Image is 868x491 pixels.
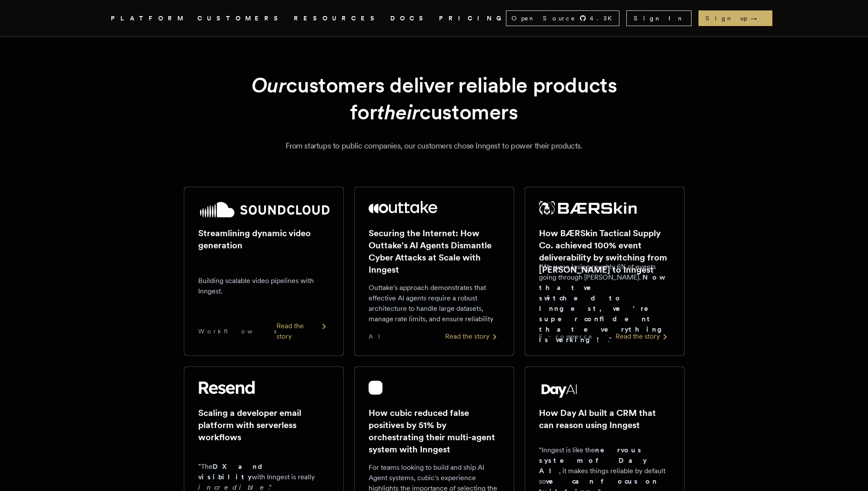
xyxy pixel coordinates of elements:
div: Read the story [445,331,500,342]
h2: Streamlining dynamic video generation [198,227,329,251]
img: SoundCloud [198,201,329,218]
strong: DX and visibility [198,462,270,481]
p: From startups to public companies, our customers chose Inngest to power their products. [121,140,747,152]
span: Workflows [198,327,276,336]
span: Open Source [512,14,576,23]
div: Read the story [615,331,670,342]
span: AI [369,332,388,341]
span: → [751,14,765,23]
h2: Scaling a developer email platform with serverless workflows [198,407,329,443]
p: "We were losing roughly 6% of events going through [PERSON_NAME]. ." [539,262,670,345]
h2: Securing the Internet: How Outtake's AI Agents Dismantle Cyber Attacks at Scale with Inngest [369,227,500,276]
img: BÆRSkin Tactical Supply Co. [539,201,637,215]
a: Outtake logoSecuring the Internet: How Outtake's AI Agents Dismantle Cyber Attacks at Scale with ... [354,187,514,356]
div: Read the story [276,321,329,342]
h2: How BÆRSkin Tactical Supply Co. achieved 100% event deliverability by switching from [PERSON_NAME... [539,227,670,276]
img: Resend [198,381,255,395]
p: Outtake's approach demonstrates that effective AI agents require a robust architecture to handle ... [369,283,500,324]
strong: nervous system of Day AI [539,446,647,475]
a: CUSTOMERS [197,13,283,24]
a: Sign up [698,10,772,26]
img: Outtake [369,201,438,213]
strong: Now that we switched to Inngest, we're super confident that everything is working! [539,273,668,344]
a: BÆRSkin Tactical Supply Co. logoHow BÆRSkin Tactical Supply Co. achieved 100% event deliverabilit... [525,187,685,356]
h1: customers deliver reliable products for customers [205,72,664,126]
em: their [377,99,419,125]
span: 4.3 K [590,14,617,23]
a: DOCS [390,13,429,24]
span: E-commerce [539,332,593,341]
a: SoundCloud logoStreamlining dynamic video generationBuilding scalable video pipelines with Innges... [184,187,344,356]
img: Day AI [539,381,580,398]
a: Sign In [626,10,692,26]
h2: How cubic reduced false positives by 51% by orchestrating their multi-agent system with Inngest [369,407,500,455]
a: PRICING [439,13,506,24]
button: RESOURCES [294,13,380,24]
h2: How Day AI built a CRM that can reason using Inngest [539,407,670,431]
em: Our [251,72,286,98]
p: Building scalable video pipelines with Inngest. [198,276,329,297]
img: cubic [369,381,382,395]
button: PLATFORM [111,13,187,24]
